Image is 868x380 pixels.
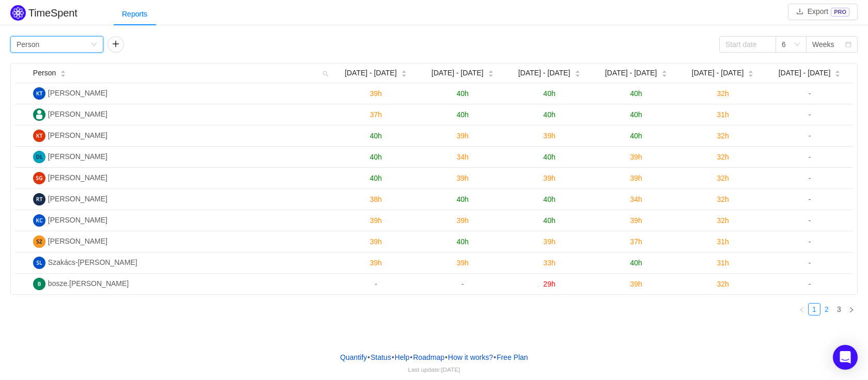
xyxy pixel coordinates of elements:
[496,350,529,365] button: Free Plan
[630,110,642,119] span: 40h
[33,278,45,290] img: B
[28,7,78,19] h2: TimeSpent
[748,69,754,76] div: Sort
[833,345,858,370] div: Open Intercom Messenger
[457,195,469,203] span: 40h
[835,73,841,76] i: icon: caret-down
[796,303,808,315] li: Previous Page
[114,3,156,26] div: Reports
[60,73,66,76] i: icon: caret-down
[661,69,668,76] div: Sort
[717,216,729,225] span: 32h
[33,235,45,248] img: SZ
[488,69,494,76] div: Sort
[779,68,831,78] span: [DATE] - [DATE]
[833,303,845,315] li: 3
[48,237,107,245] span: [PERSON_NAME]
[488,69,493,72] i: icon: caret-up
[605,68,657,78] span: [DATE] - [DATE]
[107,36,124,53] button: icon: plus
[809,110,811,119] span: -
[392,353,394,361] span: •
[717,89,729,98] span: 32h
[809,304,820,315] a: 1
[692,68,744,78] span: [DATE] - [DATE]
[48,110,107,118] span: [PERSON_NAME]
[544,132,555,140] span: 39h
[717,110,729,119] span: 31h
[544,259,555,267] span: 33h
[318,64,333,83] i: icon: search
[457,153,469,161] span: 34h
[809,237,811,246] span: -
[457,132,469,140] span: 39h
[809,153,811,161] span: -
[493,353,496,361] span: •
[370,350,392,365] a: Status
[835,69,841,72] i: icon: caret-up
[809,132,811,140] span: -
[845,303,858,315] li: Next Page
[367,353,370,361] span: •
[457,110,469,119] span: 40h
[48,131,107,139] span: [PERSON_NAME]
[575,69,580,72] i: icon: caret-up
[821,304,832,315] a: 2
[370,216,382,225] span: 39h
[630,259,642,267] span: 40h
[845,41,851,49] i: icon: calendar
[812,37,834,52] div: Weeks
[748,73,754,76] i: icon: caret-down
[48,279,129,288] span: bosze.[PERSON_NAME]
[457,237,469,246] span: 40h
[60,69,66,72] i: icon: caret-up
[809,195,811,203] span: -
[630,132,642,140] span: 40h
[370,132,382,140] span: 40h
[33,214,45,227] img: KC
[33,172,45,184] img: SG
[401,69,407,76] div: Sort
[457,216,469,225] span: 39h
[630,89,642,98] span: 40h
[408,366,460,373] span: Last update:
[788,4,858,20] button: icon: downloadExportPRO
[717,174,729,182] span: 32h
[48,195,107,203] span: [PERSON_NAME]
[630,195,642,203] span: 34h
[457,259,469,267] span: 39h
[661,73,667,76] i: icon: caret-down
[717,153,729,161] span: 32h
[717,132,729,140] span: 32h
[544,110,555,119] span: 40h
[544,216,555,225] span: 40h
[809,280,811,288] span: -
[630,216,642,225] span: 39h
[410,353,413,361] span: •
[394,350,410,365] a: Help
[794,41,800,49] i: icon: down
[431,68,484,78] span: [DATE] - [DATE]
[33,108,45,121] img: VÁ
[544,89,555,98] span: 40h
[809,216,811,225] span: -
[544,195,555,203] span: 40h
[48,152,107,161] span: [PERSON_NAME]
[748,69,754,72] i: icon: caret-up
[33,68,56,78] span: Person
[17,37,39,52] div: Person
[544,174,555,182] span: 39h
[48,173,107,182] span: [PERSON_NAME]
[848,307,855,313] i: icon: right
[401,73,407,76] i: icon: caret-down
[799,307,805,313] i: icon: left
[48,89,107,97] span: [PERSON_NAME]
[661,69,667,72] i: icon: caret-up
[441,366,460,373] span: [DATE]
[10,5,26,21] img: Quantify logo
[544,153,555,161] span: 40h
[370,237,382,246] span: 39h
[575,73,580,76] i: icon: caret-down
[820,303,833,315] li: 2
[375,280,377,288] span: -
